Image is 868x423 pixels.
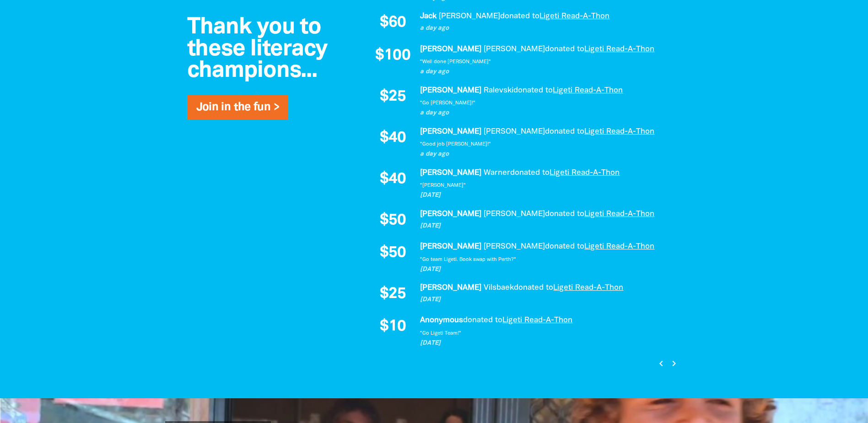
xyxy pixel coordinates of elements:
em: Anonymous [420,317,463,324]
a: Ligeti Read-A-Thon [584,128,654,135]
span: donated to [463,317,502,324]
span: donated to [545,128,584,135]
em: [PERSON_NAME] [420,284,481,291]
em: "Go [PERSON_NAME]!" [420,101,475,105]
em: "Good job [PERSON_NAME]!" [420,142,491,146]
a: Ligeti Read-A-Thon [553,284,623,291]
span: $25 [380,89,406,105]
em: [PERSON_NAME] [420,211,481,217]
span: Thank you to these literacy champions... [187,17,328,81]
a: Ligeti Read-A-Thon [550,169,620,176]
span: $60 [380,15,406,31]
em: [PERSON_NAME] [439,13,500,20]
a: Ligeti Read-A-Thon [584,46,654,53]
span: donated to [545,46,584,53]
p: a day ago [420,67,672,76]
a: Ligeti Read-A-Thon [584,211,654,217]
em: "Well done [PERSON_NAME]" [420,60,491,64]
span: $50 [380,213,406,228]
em: Vilsbaek [484,284,514,291]
span: donated to [513,87,553,94]
a: Ligeti Read-A-Thon [553,87,623,94]
em: Ralevski [484,87,513,94]
em: [PERSON_NAME] [484,46,545,53]
a: Ligeti Read-A-Thon [502,317,572,324]
em: [PERSON_NAME] [484,128,545,135]
a: Ligeti Read-A-Thon [539,13,609,20]
em: [PERSON_NAME] [420,243,481,250]
i: chevron_left [656,358,667,369]
em: [PERSON_NAME] [484,211,545,217]
em: [PERSON_NAME] [420,46,481,53]
button: Next page [667,358,679,370]
em: Warner [484,169,510,176]
p: [DATE] [420,339,672,348]
em: [PERSON_NAME] [484,243,545,250]
span: donated to [510,169,550,176]
p: a day ago [420,108,672,118]
p: [DATE] [420,295,672,304]
em: "Go Ligeti Team!" [420,331,461,336]
em: Jack [420,13,437,20]
span: $40 [380,172,406,187]
em: [PERSON_NAME] [420,169,481,176]
span: $10 [380,319,406,335]
p: [DATE] [420,191,672,200]
span: $25 [380,287,406,302]
p: [DATE] [420,222,672,231]
span: donated to [545,211,584,217]
em: [PERSON_NAME] [420,87,481,94]
span: $50 [380,245,406,261]
span: donated to [500,13,539,20]
span: donated to [545,243,584,250]
button: Previous page [655,358,667,370]
a: Ligeti Read-A-Thon [584,243,654,250]
p: a day ago [420,150,672,159]
a: Join in the fun > [196,102,279,113]
p: [DATE] [420,265,672,274]
em: [PERSON_NAME] [420,128,481,135]
span: donated to [514,284,553,291]
i: chevron_right [669,358,679,369]
p: a day ago [420,24,672,33]
em: "Go team Ligeti. Book swap with Perth?" [420,257,516,262]
span: $100 [375,48,410,64]
span: $40 [380,130,406,146]
em: "[PERSON_NAME]" [420,183,466,188]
